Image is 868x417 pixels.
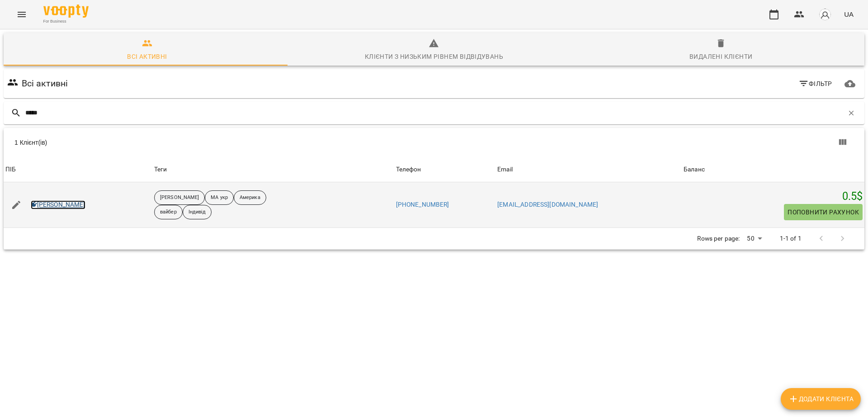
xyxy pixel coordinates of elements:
[4,128,864,157] div: Table Toolbar
[154,164,392,175] div: Теги
[160,194,199,202] p: [PERSON_NAME]
[497,164,513,175] div: Email
[784,204,863,220] button: Поповнити рахунок
[365,51,503,62] div: Клієнти з низьким рівнем відвідувань
[684,164,863,175] span: Баланс
[183,205,212,219] div: Індивід
[798,78,832,89] span: Фільтр
[154,205,183,219] div: вайбер
[5,164,16,175] div: ПІБ
[205,190,234,205] div: МА укр
[684,164,705,175] div: Баланс
[396,164,421,175] div: Sort
[396,201,449,208] a: [PHONE_NUMBER]
[788,207,859,218] span: Поповнити рахунок
[497,164,513,175] div: Sort
[43,19,89,24] span: For Business
[43,5,89,18] img: Voopty Logo
[189,208,206,216] p: Індивід
[697,234,740,243] p: Rows per page:
[819,8,831,21] img: avatar_s.png
[11,4,33,25] button: Menu
[234,190,266,205] div: Америка
[844,9,854,19] span: UA
[211,194,228,202] p: МА укр
[684,190,863,204] h5: 0.5 $
[160,208,177,216] p: вайбер
[5,164,151,175] span: ПІБ
[154,190,205,205] div: [PERSON_NAME]
[780,234,802,243] p: 1-1 of 1
[5,164,16,175] div: Sort
[689,51,752,62] div: Видалені клієнти
[743,232,765,245] div: 50
[127,51,167,62] div: Всі активні
[497,201,598,208] a: [EMAIL_ADDRESS][DOMAIN_NAME]
[684,164,705,175] div: Sort
[497,164,680,175] span: Email
[22,76,68,90] h6: Всі активні
[795,76,836,92] button: Фільтр
[14,138,439,147] div: 1 Клієнт(ів)
[396,164,494,175] span: Телефон
[240,194,260,202] p: Америка
[832,132,854,153] button: Показати колонки
[396,164,421,175] div: Телефон
[840,6,857,23] button: UA
[31,200,85,209] a: [PERSON_NAME]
